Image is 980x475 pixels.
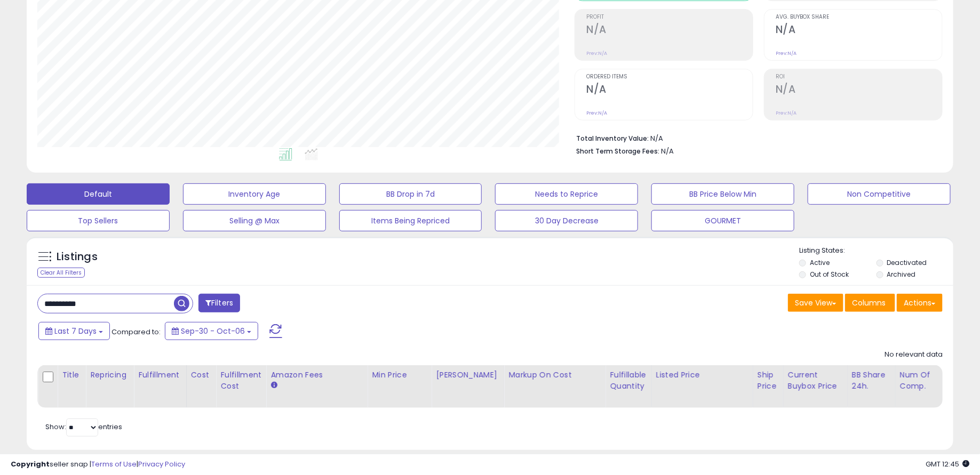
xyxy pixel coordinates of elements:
[37,268,85,278] div: Clear All Filters
[897,294,943,312] button: Actions
[191,369,212,381] div: Cost
[576,131,935,144] li: N/A
[586,110,607,116] small: Prev: N/A
[776,14,942,20] span: Avg. Buybox Share
[885,350,943,360] div: No relevant data
[27,183,170,205] button: Default
[183,183,326,205] button: Inventory Age
[339,183,482,205] button: BB Drop in 7d
[495,183,638,205] button: Needs to Reprice
[810,258,830,267] label: Active
[586,14,753,20] span: Profit
[11,460,185,470] div: seller snap | |
[138,369,181,381] div: Fulfillment
[776,50,796,57] small: Prev: N/A
[900,369,939,392] div: Num of Comp.
[11,459,50,469] strong: Copyright
[576,147,659,156] b: Short Term Storage Fees:
[62,369,81,381] div: Title
[661,146,674,156] span: N/A
[776,110,796,116] small: Prev: N/A
[339,210,482,231] button: Items Being Repriced
[610,369,647,392] div: Fulfillable Quantity
[220,369,261,392] div: Fulfillment Cost
[27,210,170,231] button: Top Sellers
[776,23,942,38] h2: N/A
[38,322,110,340] button: Last 7 Days
[845,294,895,312] button: Columns
[852,297,886,308] span: Columns
[504,365,605,408] th: The percentage added to the cost of goods (COGS) that forms the calculator for Min & Max prices.
[270,381,277,390] small: Amazon Fees.
[758,369,779,392] div: Ship Price
[788,369,843,392] div: Current Buybox Price
[45,422,122,432] span: Show: entries
[54,326,97,336] span: Last 7 Days
[651,183,794,205] button: BB Price Below Min
[852,369,891,392] div: BB Share 24h.
[586,50,607,57] small: Prev: N/A
[111,327,161,337] span: Compared to:
[887,270,916,279] label: Archived
[183,210,326,231] button: Selling @ Max
[138,459,185,469] a: Privacy Policy
[165,322,258,340] button: Sep-30 - Oct-06
[799,246,953,256] p: Listing States:
[656,369,748,381] div: Listed Price
[808,183,951,205] button: Non Competitive
[651,210,794,231] button: GOURMET
[586,23,753,38] h2: N/A
[887,258,927,267] label: Deactivated
[91,459,137,469] a: Terms of Use
[776,83,942,98] h2: N/A
[926,459,969,469] span: 2025-10-14 12:45 GMT
[495,210,638,231] button: 30 Day Decrease
[57,249,98,264] h5: Listings
[776,74,942,80] span: ROI
[372,369,427,381] div: Min Price
[198,294,240,312] button: Filters
[90,369,129,381] div: Repricing
[181,326,245,336] span: Sep-30 - Oct-06
[586,74,753,80] span: Ordered Items
[576,134,649,143] b: Total Inventory Value:
[586,83,753,98] h2: N/A
[270,369,363,381] div: Amazon Fees
[788,294,843,312] button: Save View
[810,270,849,279] label: Out of Stock
[436,369,499,381] div: [PERSON_NAME]
[508,369,601,381] div: Markup on Cost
